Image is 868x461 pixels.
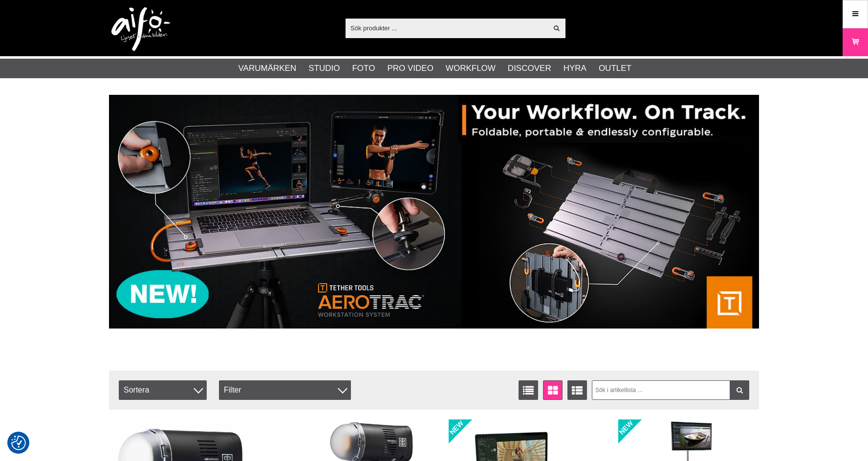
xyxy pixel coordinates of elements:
[730,380,749,400] a: Filtrera
[109,95,759,329] img: Annons:007 banner-header-aerotrac-1390x500.jpg
[543,380,563,400] a: Fönstervisning
[219,380,351,400] div: Filter
[592,380,750,400] input: Sök i artikellista ...
[119,380,207,400] span: Sortera
[352,62,375,75] a: Foto
[111,7,170,51] img: logo.png
[508,62,551,75] a: Discover
[519,380,538,400] a: Listvisning
[308,62,340,75] a: Studio
[567,380,587,400] a: Utökad listvisning
[446,62,496,75] a: Workflow
[239,62,297,75] a: Varumärken
[387,62,433,75] a: Pro Video
[11,436,26,450] img: Revisit consent button
[564,62,586,75] a: Hyra
[346,21,547,35] input: Sök produkter ...
[599,62,631,75] a: Outlet
[11,434,26,452] button: Samtyckesinställningar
